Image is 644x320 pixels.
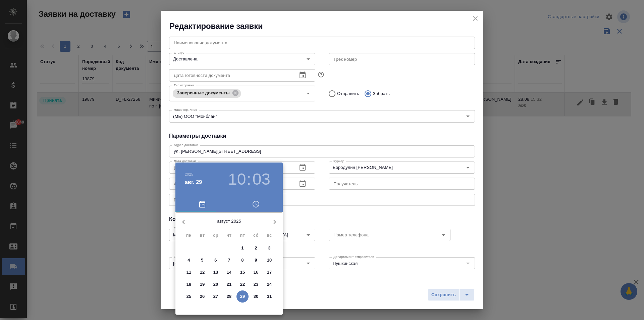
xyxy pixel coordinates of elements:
p: 23 [254,281,259,288]
button: 27 [210,290,222,303]
span: сб [250,232,262,239]
button: 24 [263,278,275,290]
p: 13 [213,269,218,276]
button: 16 [250,266,262,278]
p: 7 [228,257,230,264]
p: август 2025 [192,218,267,225]
button: 30 [250,290,262,303]
button: 4 [183,254,195,266]
p: 15 [240,269,245,276]
p: 24 [267,281,272,288]
button: 13 [210,266,222,278]
p: 25 [186,293,192,300]
h3: : [247,170,251,189]
button: 14 [223,266,235,278]
p: 20 [213,281,218,288]
p: 16 [254,269,259,276]
button: 6 [210,254,222,266]
button: 12 [196,266,208,278]
button: 10 [263,254,275,266]
button: 18 [183,278,195,290]
button: 11 [183,266,195,278]
p: 14 [227,269,232,276]
button: 3 [263,242,275,254]
button: 10 [228,170,246,189]
p: 8 [241,257,244,264]
button: 20 [210,278,222,290]
button: 5 [196,254,208,266]
p: 26 [200,293,205,300]
span: пн [183,232,195,239]
p: 3 [268,245,270,252]
button: 25 [183,290,195,303]
button: 19 [196,278,208,290]
button: 7 [223,254,235,266]
button: 2025 [185,172,193,176]
p: 21 [227,281,232,288]
button: 29 [236,290,249,303]
p: 28 [227,293,232,300]
span: ср [210,232,222,239]
button: 1 [236,242,249,254]
button: 2 [250,242,262,254]
button: 9 [250,254,262,266]
p: 12 [200,269,205,276]
button: 26 [196,290,208,303]
button: 03 [253,170,270,189]
span: вт [196,232,208,239]
button: 22 [236,278,249,290]
p: 9 [255,257,257,264]
button: 23 [250,278,262,290]
span: вс [263,232,275,239]
p: 31 [267,293,272,300]
button: 17 [263,266,275,278]
p: 5 [201,257,203,264]
p: 17 [267,269,272,276]
p: 6 [214,257,217,264]
p: 18 [186,281,192,288]
p: 1 [241,245,244,252]
p: 10 [267,257,272,264]
button: 31 [263,290,275,303]
p: 2 [255,245,257,252]
p: 11 [186,269,192,276]
button: 21 [223,278,235,290]
p: 27 [213,293,218,300]
p: 29 [240,293,245,300]
p: 22 [240,281,245,288]
p: 4 [187,257,190,264]
p: 19 [200,281,205,288]
button: авг. 29 [185,178,202,186]
button: 15 [236,266,249,278]
p: 30 [254,293,259,300]
button: 8 [236,254,249,266]
span: чт [223,232,235,239]
button: 28 [223,290,235,303]
span: пт [236,232,249,239]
